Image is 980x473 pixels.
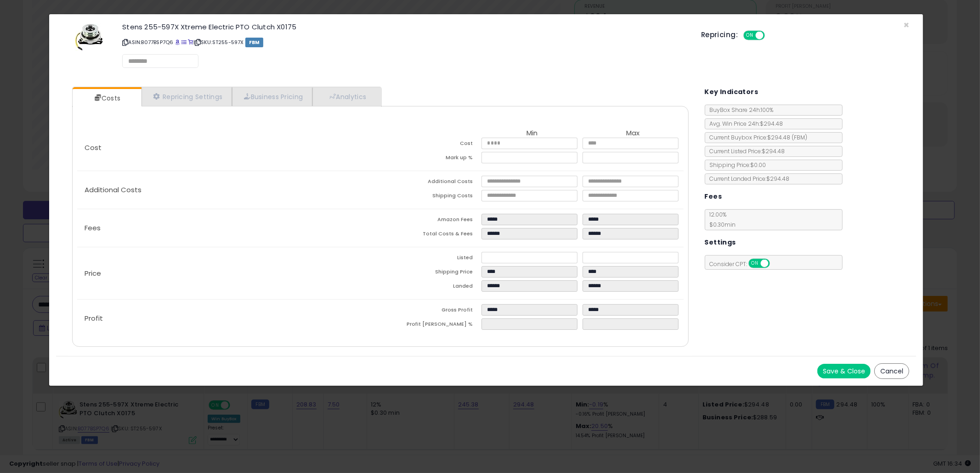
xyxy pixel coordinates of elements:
[768,134,808,141] span: $294.48
[122,35,687,50] p: ASIN: B077BSP7Q6 | SKU: ST255-597X
[380,266,482,280] td: Shipping Price
[380,228,482,242] td: Total Costs & Fees
[380,138,482,152] td: Cost
[77,186,380,194] p: Additional Costs
[903,18,909,32] span: ×
[380,152,482,166] td: Mark up %
[764,32,778,39] span: OFF
[77,144,380,151] p: Cost
[245,38,264,47] span: FBM
[380,318,482,333] td: Profit [PERSON_NAME] %
[380,176,482,190] td: Additional Costs
[792,134,808,141] span: ( FBM )
[188,39,193,46] a: Your listing only
[705,211,736,228] span: 12.00 %
[768,260,783,267] span: OFF
[705,191,722,202] h5: Fees
[380,252,482,266] td: Listed
[705,120,783,128] span: Avg. Win Price 24h: $294.48
[312,87,380,106] a: Analytics
[175,39,180,46] a: BuyBox page
[705,237,736,248] h5: Settings
[749,260,761,267] span: ON
[705,134,808,141] span: Current Buybox Price:
[73,89,141,107] a: Costs
[874,363,909,379] button: Cancel
[77,315,380,322] p: Profit
[380,190,482,204] td: Shipping Costs
[122,23,687,30] h3: Stens 255-597X Xtreme Electric PTO Clutch X0175
[77,224,380,232] p: Fees
[77,270,380,277] p: Price
[380,280,482,295] td: Landed
[583,129,684,138] th: Max
[701,31,738,39] h5: Repricing:
[705,147,785,155] span: Current Listed Price: $294.48
[705,260,782,268] span: Consider CPT:
[482,129,583,138] th: Min
[75,23,103,51] img: 41oYD0bNpfL._SL60_.jpg
[380,304,482,318] td: Gross Profit
[705,175,790,183] span: Current Landed Price: $294.48
[181,39,187,46] a: All offer listings
[232,87,312,106] a: Business Pricing
[705,161,766,169] span: Shipping Price: $0.00
[705,221,736,228] span: $0.30 min
[817,364,871,378] button: Save & Close
[744,32,756,39] span: ON
[142,87,232,106] a: Repricing Settings
[705,106,774,114] span: BuyBox Share 24h: 100%
[705,86,759,98] h5: Key Indicators
[380,214,482,228] td: Amazon Fees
